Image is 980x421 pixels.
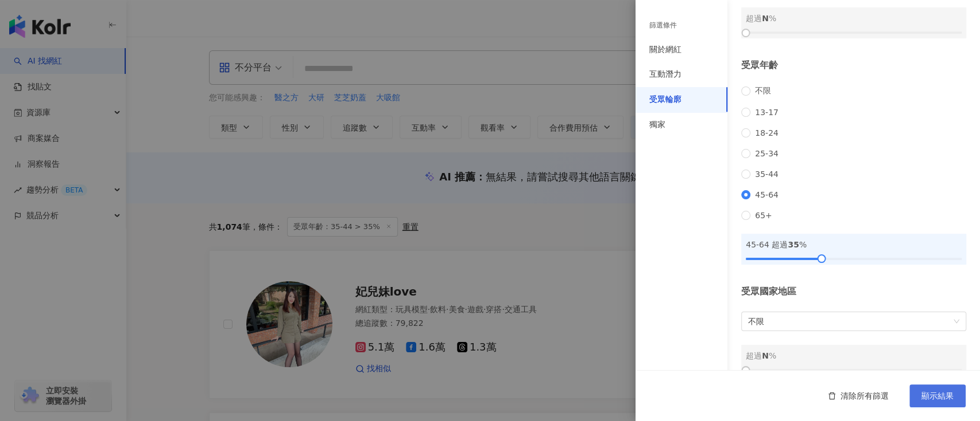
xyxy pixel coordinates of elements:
[840,391,889,400] span: 清除所有篩選
[649,69,681,80] div: 互動潛力
[816,384,900,407] button: 清除所有篩選
[788,240,799,249] span: 35
[746,12,962,25] div: 超過 %
[741,285,966,298] div: 受眾國家地區
[746,349,962,362] div: 超過 %
[828,392,836,400] span: delete
[909,384,966,407] button: 顯示結果
[921,391,954,400] span: 顯示結果
[649,44,681,56] div: 關於網紅
[762,14,769,23] span: N
[649,119,665,131] div: 獨家
[750,149,783,158] span: 25-34
[649,21,677,30] div: 篩選條件
[762,351,769,360] span: N
[750,190,783,199] span: 45-64
[750,170,783,179] span: 35-44
[750,128,783,137] span: 18-24
[649,94,681,105] div: 受眾輪廓
[750,211,777,220] span: 65+
[750,108,783,117] span: 13-17
[748,312,959,330] span: 不限
[741,59,966,72] div: 受眾年齡
[750,86,776,96] span: 不限
[746,238,962,251] div: 45-64 超過 %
